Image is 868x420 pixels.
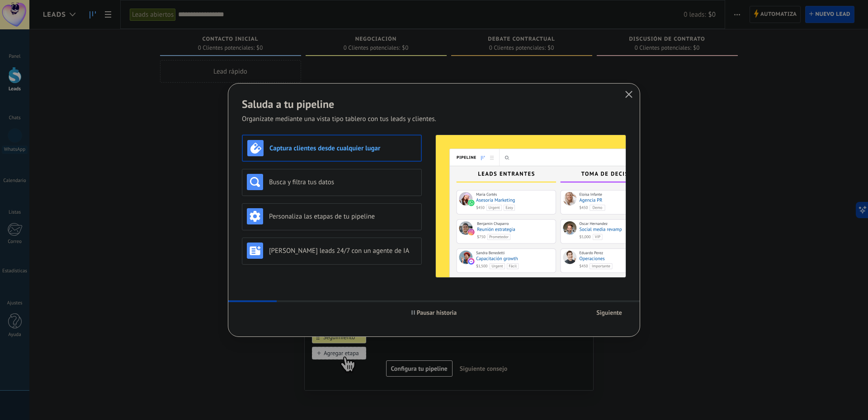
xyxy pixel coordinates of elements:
[269,212,417,221] h3: Personaliza las etapas de tu pipeline
[242,97,626,111] h2: Saluda a tu pipeline
[592,306,626,319] button: Siguiente
[269,247,417,255] h3: [PERSON_NAME] leads 24/7 con un agente de IA
[417,309,457,316] span: Pausar historia
[269,144,416,153] h3: Captura clientes desde cualquier lugar
[269,178,417,187] h3: Busca y filtra tus datos
[407,306,461,319] button: Pausar historia
[242,115,436,124] span: Organízate mediante una vista tipo tablero con tus leads y clientes.
[596,309,622,316] span: Siguiente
